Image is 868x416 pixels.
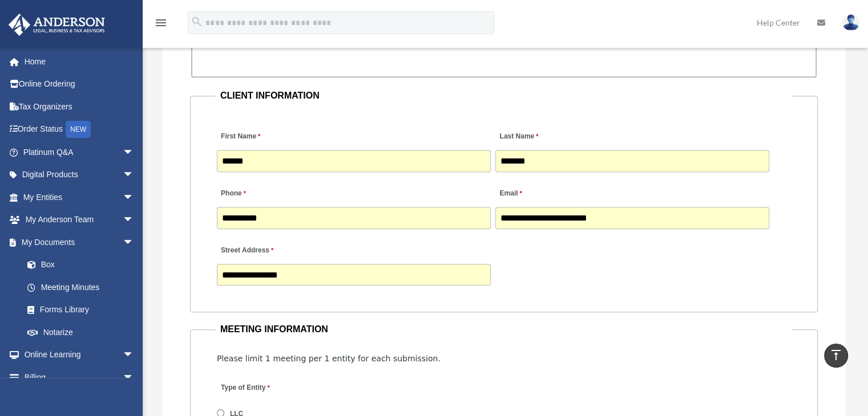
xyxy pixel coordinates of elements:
legend: CLIENT INFORMATION [216,88,792,104]
a: My Documentsarrow_drop_down [8,231,151,254]
a: Notarize [16,321,151,344]
span: arrow_drop_down [123,141,146,164]
img: Anderson Advisors Platinum Portal [5,14,108,36]
legend: MEETING INFORMATION [216,321,792,337]
span: arrow_drop_down [123,186,146,209]
a: My Anderson Teamarrow_drop_down [8,209,151,231]
img: User Pic [842,14,859,31]
a: Online Learningarrow_drop_down [8,344,151,366]
a: menu [154,20,168,30]
a: vertical_align_top [824,344,848,368]
a: Platinum Q&Aarrow_drop_down [8,141,151,164]
a: Online Ordering [8,73,151,96]
label: First Name [217,129,263,145]
a: Digital Productsarrow_drop_down [8,164,151,186]
label: Street Address [217,243,325,259]
span: arrow_drop_down [123,209,146,232]
a: Forms Library [16,299,151,321]
label: Last Name [495,129,541,145]
label: Phone [217,186,249,202]
a: Meeting Minutes [16,276,146,299]
span: arrow_drop_down [123,344,146,367]
i: menu [154,16,168,30]
a: Billingarrow_drop_down [8,366,151,389]
span: arrow_drop_down [123,366,146,389]
i: search [191,15,203,28]
span: Please limit 1 meeting per 1 entity for each submission. [217,354,441,363]
span: arrow_drop_down [123,231,146,254]
a: My Entitiesarrow_drop_down [8,186,151,209]
a: Tax Organizers [8,95,151,118]
a: Order StatusNEW [8,118,151,141]
label: Type of Entity [217,381,325,396]
label: Email [495,186,524,202]
a: Home [8,50,151,73]
div: NEW [66,121,91,138]
a: Box [16,254,151,276]
i: vertical_align_top [829,348,843,362]
span: arrow_drop_down [123,164,146,187]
